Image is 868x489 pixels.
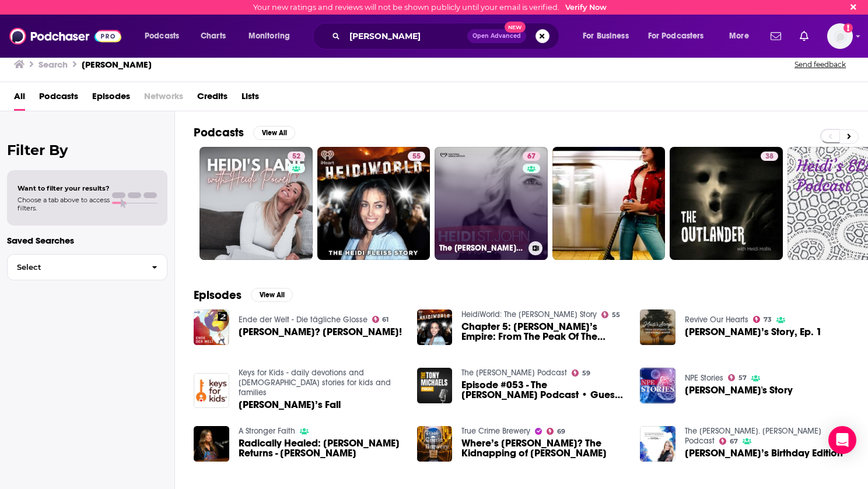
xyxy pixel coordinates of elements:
[685,315,748,325] a: Revive Our Hearts
[417,368,453,403] img: Episode #053 - The Tony Michaels Podcast • Guest: Heidi Cuda @Heidi_Cuda
[435,147,548,260] a: 67The [PERSON_NAME]. [PERSON_NAME] Podcast
[728,374,747,381] a: 57
[288,152,305,161] a: 52
[345,27,467,45] input: Search podcasts, credits, & more...
[685,327,822,337] span: [PERSON_NAME]’s Story, Ep. 1
[685,385,793,395] a: Heidi's Story
[527,151,535,163] span: 67
[648,28,704,44] span: For Podcasters
[194,125,295,140] a: PodcastsView All
[39,87,78,111] a: Podcasts
[843,23,853,33] svg: Email not verified
[827,23,853,49] span: Logged in as kimmiveritas
[14,87,25,111] span: All
[439,243,524,253] h3: The [PERSON_NAME]. [PERSON_NAME] Podcast
[239,327,402,337] span: [PERSON_NAME]? [PERSON_NAME]!
[7,235,167,246] p: Saved Searches
[372,316,389,323] a: 61
[827,23,853,49] img: User Profile
[753,316,772,323] a: 73
[239,315,367,325] a: Ende der Welt - Die tägliche Glosse
[828,426,856,454] div: Open Intercom Messenger
[557,429,565,434] span: 69
[505,22,526,33] span: New
[239,368,391,397] a: Keys for Kids - daily devotions and Bible stories for kids and families
[685,448,843,458] span: [PERSON_NAME]’s Birthday Edition
[136,27,194,45] button: open menu
[738,375,747,381] span: 57
[412,151,421,163] span: 55
[640,368,675,403] img: Heidi's Story
[791,59,849,69] button: Send feedback
[461,438,626,458] span: Where’s [PERSON_NAME]? The Kidnapping of [PERSON_NAME]
[197,87,228,111] span: Credits
[575,27,643,45] button: open menu
[640,309,675,345] img: Heidi’s Story, Ep. 1
[685,426,821,446] a: The Heidi St. John Podcast
[766,26,786,46] a: Show notifications dropdown
[292,151,300,163] span: 52
[253,126,295,140] button: View All
[670,147,783,260] a: 38
[317,147,430,260] a: 55
[467,29,526,43] button: Open AdvancedNew
[461,380,626,400] span: Episode #053 - The [PERSON_NAME] Podcast • Guest: [PERSON_NAME] @Heidi_Cuda
[194,309,229,345] img: Heidi? Heidi!
[38,59,68,70] h3: Search
[765,151,773,163] span: 38
[640,27,721,45] button: open menu
[583,28,629,44] span: For Business
[17,184,110,192] span: Want to filter your results?
[17,196,110,212] span: Choose a tab above to access filters.
[324,23,570,50] div: Search podcasts, credits, & more...
[523,152,540,161] a: 67
[382,317,388,322] span: 61
[194,373,229,409] img: Heidi’s Fall
[417,426,453,462] img: Where’s Heidi? The Kidnapping of Heidi Allen
[612,312,620,318] span: 55
[719,438,738,445] a: 67
[242,87,259,111] a: Lists
[239,327,402,337] a: Heidi? Heidi!
[194,288,242,302] h2: Episodes
[827,23,853,49] button: Show profile menu
[7,142,167,159] h2: Filter By
[408,152,425,161] a: 55
[240,27,305,45] button: open menu
[685,373,723,383] a: NPE Stories
[417,309,453,345] img: Chapter 5: Heidi’s Empire: From The Peak Of The Hollywood Hills To The Pits Of Despair (1992) Hei...
[144,87,183,111] span: Networks
[92,87,130,111] span: Episodes
[572,370,590,377] a: 59
[239,438,403,458] a: Radically Healed: Heidi Returns - Heidi
[8,263,142,271] span: Select
[145,28,179,44] span: Podcasts
[461,309,597,319] a: HeidiWorld: The Heidi Fleiss Story
[194,426,229,462] img: Radically Healed: Heidi Returns - Heidi
[547,428,565,435] a: 69
[729,28,749,44] span: More
[194,288,293,302] a: EpisodesView All
[239,426,295,436] a: A Stronger Faith
[461,322,626,342] span: Chapter 5: [PERSON_NAME]’s Empire: From The Peak Of The [GEOGRAPHIC_DATA] To The Pits Of Despair ...
[249,28,290,44] span: Monitoring
[9,25,121,47] img: Podchaser - Follow, Share and Rate Podcasts
[253,3,607,12] div: Your new ratings and reviews will not be shown publicly until your email is verified.
[730,439,738,444] span: 67
[685,385,793,395] span: [PERSON_NAME]'s Story
[721,27,764,45] button: open menu
[199,147,313,260] a: 52
[239,400,341,410] span: [PERSON_NAME]’s Fall
[601,311,620,318] a: 55
[685,327,822,337] a: Heidi’s Story, Ep. 1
